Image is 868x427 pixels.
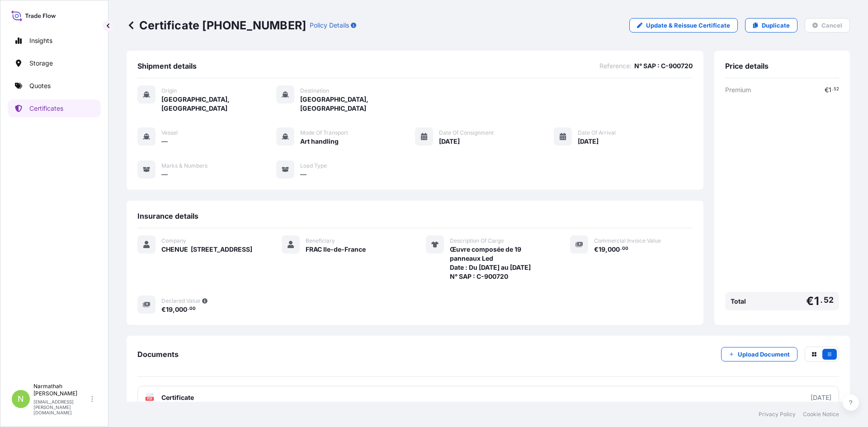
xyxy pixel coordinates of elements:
span: Documents [137,350,179,359]
span: , [605,246,608,253]
span: [GEOGRAPHIC_DATA], [GEOGRAPHIC_DATA] [300,95,415,113]
span: 1 [814,296,819,307]
span: Œuvre composée de 19 panneaux Led Date : Du [DATE] au [DATE] N° SAP : C-900720 [450,245,548,281]
span: Commercial Invoice Value [594,237,661,244]
span: Price details [725,61,769,70]
span: . [832,88,833,91]
p: [EMAIL_ADDRESS][PERSON_NAME][DOMAIN_NAME] [33,399,90,415]
span: Marks & Numbers [161,162,208,169]
span: 000 [175,306,187,313]
span: Art handling [300,137,339,146]
span: Premium [725,85,751,94]
button: Cancel [805,18,850,33]
span: Vessel [161,129,178,136]
p: Upload Document [738,350,790,359]
a: PDFCertificate[DATE] [137,386,839,409]
a: Insights [8,32,101,50]
p: Certificate [PHONE_NUMBER] [127,18,306,33]
span: € [806,296,814,307]
span: — [161,137,168,146]
span: Certificate [161,393,194,402]
span: Load Type [300,162,327,169]
span: 52 [824,297,834,303]
span: N° SAP : C-900720 [634,61,693,70]
span: Origin [161,87,177,94]
span: 19 [599,246,605,253]
span: N [18,394,24,404]
span: . [620,247,622,250]
span: € [161,306,166,313]
span: . [820,297,823,303]
text: PDF [147,397,153,400]
span: [DATE] [439,137,460,146]
p: Duplicate [762,21,790,30]
a: Update & Reissue Certificate [629,18,738,33]
span: Company [161,237,186,244]
p: Certificates [29,104,63,113]
span: Shipment details [137,61,197,70]
span: — [300,170,307,179]
span: — [161,170,168,179]
a: Cookie Notice [803,411,839,418]
a: Certificates [8,99,101,117]
span: Declared Value [161,297,200,305]
span: 00 [622,247,628,250]
span: . [188,307,189,310]
a: Privacy Policy [759,411,796,418]
span: Total [731,297,746,306]
span: 19 [166,306,173,313]
p: Cancel [821,21,842,30]
a: Quotes [8,77,101,95]
p: Storage [29,59,53,68]
span: 52 [834,88,839,91]
p: Quotes [29,81,51,90]
span: Date of Arrival [578,129,616,136]
span: [GEOGRAPHIC_DATA], [GEOGRAPHIC_DATA] [161,95,276,113]
span: FRAC Ile-de-France [306,245,366,254]
a: Duplicate [745,18,797,33]
span: Description Of Cargo [450,237,504,244]
p: Policy Details [310,21,349,30]
span: € [594,246,599,253]
span: 000 [608,246,620,253]
p: Narmathah [PERSON_NAME] [33,383,90,397]
span: Destination [300,87,329,94]
span: Insurance details [137,211,198,221]
p: Insights [29,36,52,45]
span: 00 [189,307,196,310]
span: CHENUE [STREET_ADDRESS] [161,245,252,254]
span: Mode of Transport [300,129,348,136]
span: Date of Consignment [439,129,494,136]
span: [DATE] [578,137,599,146]
span: 1 [829,87,831,93]
div: [DATE] [811,393,831,402]
p: Update & Reissue Certificate [646,21,730,30]
span: Reference : [599,61,632,70]
button: Upload Document [721,347,797,361]
a: Storage [8,54,101,72]
span: Beneficiary [306,237,335,244]
span: € [825,87,829,93]
span: , [173,306,175,313]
